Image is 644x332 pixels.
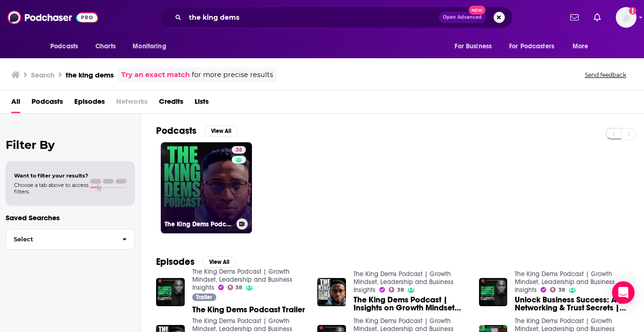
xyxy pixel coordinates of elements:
[515,296,629,312] a: Unlock Business Success: AI, Networking & Trust Secrets | King Dems Podcast Ep. 106
[50,40,78,53] span: Podcasts
[550,287,565,293] a: 38
[165,220,233,228] h3: The King Dems Podcast | Growth Mindset, Leadership and Business Insights
[185,10,439,25] input: Search podcasts, credits, & more...
[192,306,305,314] a: The King Dems Podcast Trailer
[455,40,492,53] span: For Business
[161,142,252,233] a: 38The King Dems Podcast | Growth Mindset, Leadership and Business Insights
[156,256,195,268] h2: Episodes
[202,256,236,268] button: View All
[397,288,404,292] span: 38
[479,278,508,307] img: Unlock Business Success: AI, Networking & Trust Secrets | King Dems Podcast Ep. 106
[6,213,135,222] p: Saved Searches
[196,294,212,300] span: Trailer
[236,146,242,155] span: 38
[192,268,292,292] a: The King Dems Podcast | Growth Mindset, Leadership and Business Insights
[8,8,98,26] img: Podchaser - Follow, Share and Rate Podcasts
[11,94,20,113] a: All
[448,38,503,55] button: open menu
[509,40,554,53] span: For Podcasters
[353,296,468,312] a: The King Dems Podcast | Insights on Growth Mindset and Business Leadership
[159,7,513,28] div: Search podcasts, credits, & more...
[6,138,135,152] h2: Filter By
[156,125,196,137] h2: Podcasts
[612,281,635,304] div: Open Intercom Messenger
[66,70,114,79] h3: the king dems
[590,9,605,25] a: Show notifications dropdown
[44,38,90,55] button: open menu
[232,146,246,154] a: 38
[389,287,404,293] a: 38
[156,125,238,137] a: PodcastsView All
[515,270,615,294] a: The King Dems Podcast | Growth Mindset, Leadership and Business Insights
[133,40,166,53] span: Monitoring
[469,6,486,15] span: New
[616,7,636,28] span: Logged in as addi44
[629,7,636,15] svg: Add a profile image
[192,69,273,80] span: for more precise results
[31,70,55,79] h3: Search
[74,94,105,113] a: Episodes
[439,12,486,23] button: Open AdvancedNew
[573,40,589,53] span: More
[443,15,482,20] span: Open Advanced
[156,278,185,307] img: The King Dems Podcast Trailer
[228,285,243,290] a: 38
[159,94,183,113] a: Credits
[156,256,236,268] a: EpisodesView All
[582,71,629,79] button: Send feedback
[195,94,209,113] a: Lists
[204,125,238,137] button: View All
[558,288,565,292] span: 38
[503,38,568,55] button: open menu
[6,229,135,250] button: Select
[616,7,636,28] button: Show profile menu
[317,278,346,307] img: The King Dems Podcast | Insights on Growth Mindset and Business Leadership
[616,7,636,28] img: User Profile
[566,38,600,55] button: open menu
[31,94,63,113] a: Podcasts
[89,38,121,55] a: Charts
[6,236,115,242] span: Select
[126,38,178,55] button: open menu
[95,40,116,53] span: Charts
[121,69,190,80] a: Try an exact match
[14,182,88,195] span: Choose a tab above to access filters.
[116,94,148,113] span: Networks
[236,286,242,290] span: 38
[14,172,88,179] span: Want to filter your results?
[566,9,582,25] a: Show notifications dropdown
[353,270,454,294] a: The King Dems Podcast | Growth Mindset, Leadership and Business Insights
